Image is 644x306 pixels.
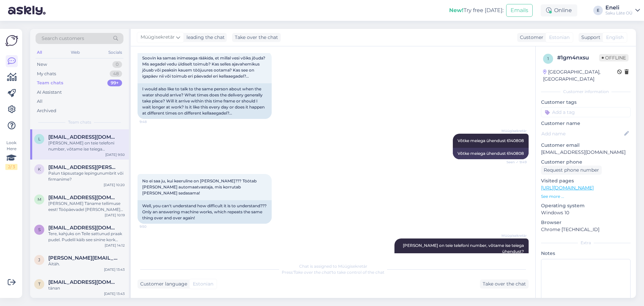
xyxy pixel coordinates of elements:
div: leading the chat [184,34,225,41]
span: t [38,281,41,287]
div: Eneli [605,5,633,10]
div: All [36,48,43,57]
p: Notes [541,250,631,257]
p: Chrome [TECHNICAL_ID] [541,226,631,233]
span: Team chats [68,119,91,125]
div: Archived [37,107,56,114]
div: AI Assistant [37,89,62,96]
button: Emails [506,4,533,17]
span: Search customers [42,35,84,42]
div: [DATE] 14:12 [105,243,125,248]
div: Customer [517,34,543,41]
div: Saku Läte OÜ [605,10,633,16]
div: [DATE] 9:50 [105,152,125,157]
span: j [38,257,40,262]
div: [PERSON_NAME] on teie telefoni number, võtame ise teiega ühendust? [48,140,125,152]
span: Chat is assigned to Müügisekretär [299,264,367,269]
span: majandus@sydalinna.edu.ee [48,194,118,201]
span: Soovin ka samas inimesega rääkida, et millal vesi võiks jõuda? Mis aegadel vedu üldiselt toimub? ... [142,55,266,79]
div: Äitäh. [48,261,125,267]
span: 9:50 [140,224,165,229]
div: [DATE] 13:43 [104,267,125,272]
div: Võtke meiega ühendust 6140808 [453,148,529,159]
div: 2 / 3 [5,164,17,170]
div: Online [541,4,577,16]
div: Take over the chat [232,33,281,42]
div: Team chats [37,80,63,86]
span: k [38,167,41,172]
div: Well, you can't understand how difficult it is to understand??? Only an answering machine works, ... [138,200,272,224]
span: sanja0383@mail.ru [48,225,118,231]
span: tln.ugrinevich@cma-cgm.com [48,279,118,285]
p: See more ... [541,193,631,200]
span: 9:48 [140,119,165,124]
div: Look Here [5,140,17,170]
input: Add name [541,130,623,137]
div: 48 [110,71,122,77]
div: 0 [112,61,122,68]
div: [DATE] 10:19 [105,213,125,218]
div: E [593,6,603,15]
span: English [606,34,624,41]
p: Customer email [541,142,631,149]
span: Offline [599,54,629,61]
span: Müügisekretär [501,233,527,238]
div: Web [69,48,81,57]
div: Try free [DATE]: [449,6,503,14]
p: Customer phone [541,159,631,166]
span: Estonian [193,280,213,288]
p: Browser [541,219,631,226]
div: [PERSON_NAME] Täname tellimuse eest! Tööpäevadel [PERSON_NAME] 15.00-ni edastatud tellimused täid... [48,201,125,213]
div: tänan [48,285,125,291]
div: Palun täpsustage lepingunumbrit või firmanime? [48,170,125,182]
span: ladu@plastor.ee [48,134,118,140]
p: Customer name [541,120,631,127]
div: Customer language [138,280,187,288]
span: Seen ✓ 9:49 [501,160,527,165]
span: [PERSON_NAME] on teie telefoni number, võtame ise teiega ühendust? [403,243,525,254]
span: kerli-ene.erik@medita.ee [48,164,118,170]
p: Operating system [541,202,631,209]
p: [EMAIL_ADDRESS][DOMAIN_NAME] [541,149,631,156]
span: jelena@mesa.ee [48,255,118,261]
img: Askly Logo [5,34,18,47]
div: Support [579,34,600,41]
span: Müügisekretär [501,128,527,133]
div: Request phone number [541,166,602,175]
div: Extra [541,240,631,246]
div: # 1gm4nxsu [557,54,599,62]
div: Take over the chat [480,279,529,289]
div: All [37,98,43,105]
span: 1 [547,56,549,61]
div: Tere, kahjuks on Teile sattunud praak pudel. Pudelil käib see sinine kork pealt ära, saate vee vä... [48,231,125,243]
p: Windows 10 [541,209,631,216]
span: Müügisekretär [141,34,175,41]
div: [DATE] 13:43 [104,291,125,296]
a: EneliSaku Läte OÜ [605,5,640,16]
span: Võtke meiega ühendust 6140808 [458,138,524,143]
b: New! [449,7,464,13]
span: m [38,197,41,202]
i: 'Take over the chat' [293,270,332,275]
div: Customer information [541,89,631,95]
input: Add a tag [541,107,631,117]
div: [GEOGRAPHIC_DATA], [GEOGRAPHIC_DATA] [543,69,617,83]
span: No ei saa ju, kui keeruline on [PERSON_NAME]??? Töötab [PERSON_NAME] automaatvastaja, mis korruta... [142,178,258,195]
span: l [38,136,41,141]
div: My chats [37,71,56,77]
a: [URL][DOMAIN_NAME] [541,185,594,191]
div: New [37,61,47,68]
div: I would also like to talk to the same person about when the water should arrive? What times does ... [138,83,272,119]
div: [DATE] 10:20 [104,182,125,187]
p: Visited pages [541,177,631,184]
div: 99+ [107,80,122,86]
span: s [38,227,41,232]
span: Estonian [549,34,570,41]
span: Press to take control of the chat [282,270,384,275]
p: Customer tags [541,99,631,106]
div: Socials [107,48,123,57]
